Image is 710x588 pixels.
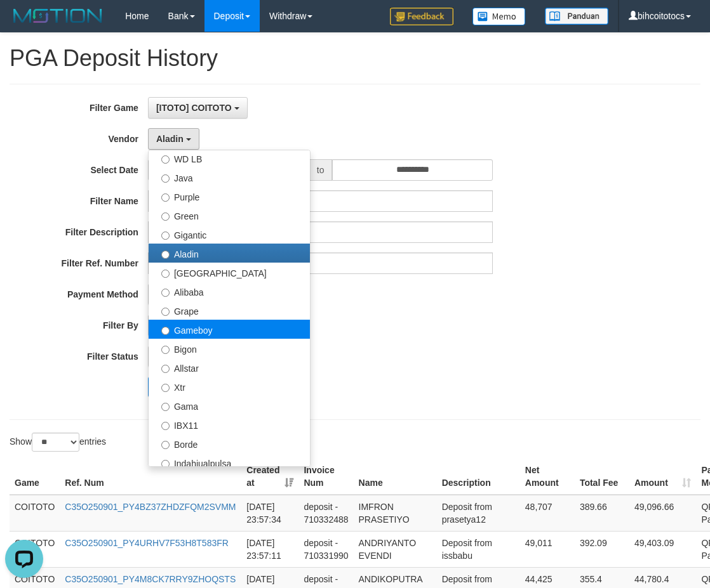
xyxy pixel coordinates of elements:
[149,301,310,320] label: Grape
[629,459,697,495] th: Amount: activate to sort column ascending
[10,459,60,495] th: Game
[437,495,520,532] td: Deposit from prasetya12
[161,422,170,430] input: IBX11
[575,459,629,495] th: Total Fee
[161,308,170,316] input: Grape
[149,282,310,301] label: Alibaba
[148,128,199,150] button: Aladin
[161,270,170,278] input: [GEOGRAPHIC_DATA]
[149,396,310,415] label: Gama
[149,434,310,453] label: Borde
[241,495,298,532] td: [DATE] 23:57:34
[161,327,170,335] input: Gameboy
[149,167,310,186] label: Java
[354,459,437,495] th: Name
[161,441,170,449] input: Borde
[5,5,43,43] button: Open LiveChat chat widget
[437,531,520,567] td: Deposit from issbabu
[161,460,170,468] input: Indahjualpulsa
[161,365,170,373] input: Allstar
[161,174,170,183] input: Java
[156,103,232,113] span: [ITOTO] COITOTO
[298,495,353,532] td: deposit - 710332488
[149,358,310,377] label: Allstar
[390,8,453,25] img: Feedback.jpg
[629,531,697,567] td: 49,403.09
[298,531,353,567] td: deposit - 710331990
[161,193,170,202] input: Purple
[10,531,60,567] td: COITOTO
[298,459,353,495] th: Invoice Num
[437,459,520,495] th: Description
[161,251,170,259] input: Aladin
[241,531,298,567] td: [DATE] 23:57:11
[10,495,60,532] td: COITOTO
[161,232,170,240] input: Gigantic
[149,320,310,339] label: Gameboy
[10,46,700,71] h1: PGA Deposit History
[575,531,629,567] td: 392.09
[241,459,298,495] th: Created at: activate to sort column ascending
[10,6,106,25] img: MOTION_logo.png
[156,134,184,144] span: Aladin
[161,384,170,392] input: Xtr
[520,459,575,495] th: Net Amount
[149,339,310,358] label: Bigon
[354,495,437,532] td: IMFRON PRASETIYO
[149,263,310,282] label: [GEOGRAPHIC_DATA]
[65,502,236,512] a: C35O250901_PY4BZ37ZHDZFQM2SVMM
[161,403,170,411] input: Gama
[149,415,310,434] label: IBX11
[149,186,310,206] label: Purple
[149,377,310,396] label: Xtr
[309,159,333,181] span: to
[629,495,697,532] td: 49,096.66
[149,206,310,225] label: Green
[161,155,170,164] input: WD LB
[149,453,310,472] label: Indahjualpulsa
[148,97,248,119] button: [ITOTO] COITOTO
[32,433,79,452] select: Showentries
[575,495,629,532] td: 389.66
[65,538,229,548] a: C35O250901_PY4URHV7F53H8T583FR
[161,212,170,221] input: Green
[354,531,437,567] td: ANDRIYANTO EVENDI
[520,495,575,532] td: 48,707
[149,148,310,167] label: WD LB
[472,8,526,25] img: Button%20Memo.svg
[10,433,106,452] label: Show entries
[60,459,241,495] th: Ref. Num
[149,225,310,244] label: Gigantic
[520,531,575,567] td: 49,011
[161,346,170,354] input: Bigon
[65,574,236,584] a: C35O250901_PY4M8CK7RRY9ZHOQSTS
[545,8,608,25] img: panduan.png
[161,289,170,297] input: Alibaba
[149,244,310,263] label: Aladin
